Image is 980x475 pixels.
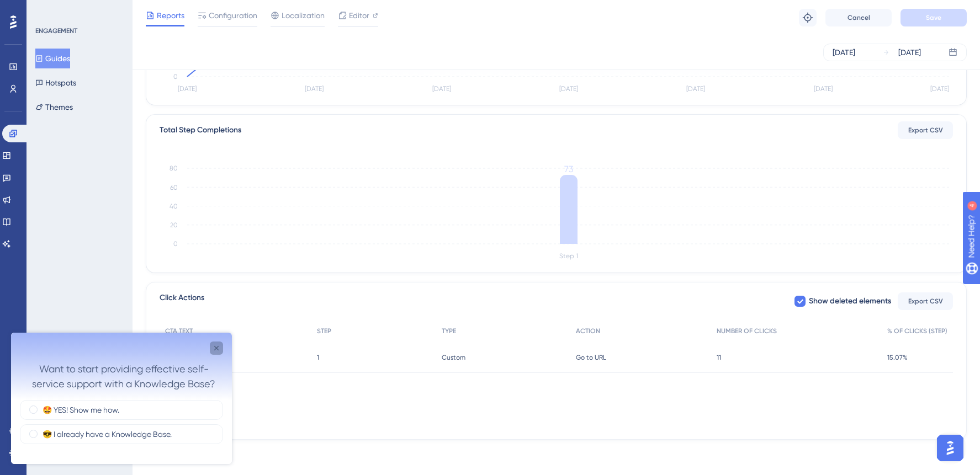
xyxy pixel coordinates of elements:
span: % OF CLICKS (STEP) [887,327,947,335]
tspan: Step 1 [559,252,578,260]
tspan: [DATE] [178,85,197,93]
span: Cancel [847,13,870,22]
span: Click Actions [160,291,204,311]
button: Export CSV [898,292,953,310]
button: Cancel [825,9,892,26]
span: Go to URL [576,353,606,362]
span: 1 [317,353,319,362]
div: 4 [77,6,80,14]
span: Configuration [209,9,257,22]
span: 11 [717,353,721,362]
span: Show deleted elements [809,295,891,308]
span: Reports [157,9,184,22]
span: TYPE [442,327,456,335]
span: Export CSV [908,297,943,306]
span: Localization [282,9,325,22]
tspan: 80 [169,164,178,172]
tspan: [DATE] [559,85,578,93]
div: Total Step Completions [160,124,241,137]
button: Hotspots [35,73,76,93]
span: Custom [442,353,465,362]
tspan: 0 [173,73,178,81]
span: Export CSV [908,126,943,135]
span: Editor [349,9,369,22]
tspan: [DATE] [686,85,705,93]
iframe: UserGuiding Survey [11,333,232,464]
button: Themes [35,97,73,117]
tspan: [DATE] [432,85,451,93]
span: CTA TEXT [165,327,193,335]
tspan: 0 [173,240,178,248]
div: [DATE] [833,46,855,59]
tspan: 60 [170,184,178,191]
div: [DATE] [898,46,921,59]
span: NUMBER OF CLICKS [717,327,777,335]
span: ACTION [576,327,600,335]
span: STEP [317,327,331,335]
button: Save [900,9,967,26]
iframe: UserGuiding AI Assistant Launcher [934,431,967,465]
button: Guides [35,49,70,68]
span: 15.07% [887,353,908,362]
tspan: 73 [564,164,573,174]
span: Need Help? [26,3,69,16]
button: Export CSV [898,121,953,139]
tspan: 40 [169,202,178,210]
tspan: [DATE] [930,85,949,93]
tspan: [DATE] [814,85,833,93]
tspan: [DATE] [305,85,324,93]
span: Save [926,13,941,22]
div: ENGAGEMENT [35,26,77,35]
tspan: 20 [170,221,178,229]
